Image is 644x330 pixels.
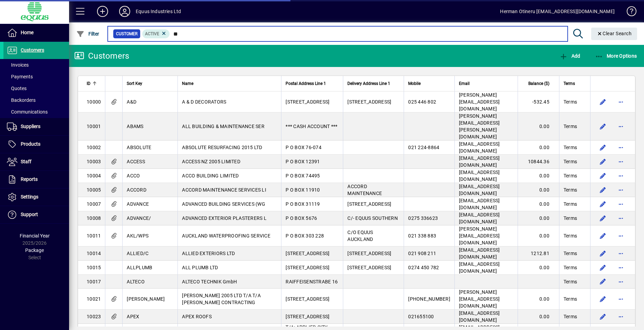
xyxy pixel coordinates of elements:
span: Customer [116,30,137,37]
span: AUCKLAND WATERPROOFING SERVICE [182,233,270,239]
span: Home [21,30,33,35]
div: Customers [74,50,129,61]
span: More Options [595,53,637,59]
span: Add [559,53,580,59]
button: Edit [597,156,608,167]
a: Invoices [3,59,69,71]
span: Terms [564,264,577,271]
span: ABSOLUTE RESURFACING 2015 LTD [182,145,262,150]
span: Quotes [7,86,27,91]
span: Delivery Address Line 1 [347,80,390,87]
span: P O BOX 76-074 [286,145,321,150]
button: More options [615,198,626,210]
span: Clear Search [597,31,632,36]
td: 0.00 [518,310,559,324]
mat-chip: Activation Status: Active [142,29,170,38]
span: Staff [21,159,31,164]
span: ADVANCE [127,201,149,207]
span: Communications [7,109,48,115]
button: More options [615,262,626,273]
div: Mobile [408,80,450,87]
span: 10007 [87,201,101,207]
button: More options [615,311,626,322]
span: Invoices [7,62,29,68]
div: Herman Otineru [EMAIL_ADDRESS][DOMAIN_NAME] [500,6,615,17]
span: Terms [564,98,577,105]
button: More options [615,156,626,167]
button: Add [92,5,114,18]
td: 0.00 [518,225,559,246]
a: Backorders [3,94,69,106]
td: 0.00 [518,183,559,197]
button: More options [615,213,626,224]
span: Payments [7,74,33,79]
button: More options [615,276,626,287]
a: Products [3,136,69,153]
span: 10003 [87,159,101,164]
a: Home [3,24,69,41]
span: Terms [564,278,577,285]
span: AKL/WPS [127,233,148,239]
span: ACCO BUILDING LIMITED [182,173,239,178]
span: [PERSON_NAME][EMAIL_ADDRESS][DOMAIN_NAME] [459,92,500,111]
span: [PHONE_NUMBER] [408,296,450,302]
span: 0274 450 782 [408,265,439,270]
td: -532.45 [518,91,559,113]
button: Edit [597,198,608,210]
span: Terms [564,158,577,165]
span: [PERSON_NAME][EMAIL_ADDRESS][DOMAIN_NAME] [459,289,500,309]
span: 10023 [87,314,101,319]
span: ADVANCE/ [127,215,151,221]
span: Terms [564,313,577,320]
span: Terms [564,172,577,179]
button: More options [615,170,626,181]
span: 021 338 883 [408,233,436,239]
span: ACCESS NZ 2005 LIMITED [182,159,240,164]
span: Backorders [7,97,36,103]
button: More options [615,142,626,153]
span: 10015 [87,265,101,270]
span: Balance ($) [528,80,549,87]
span: Terms [564,123,577,130]
span: [STREET_ADDRESS] [347,99,391,105]
span: Postal Address Line 1 [286,80,326,87]
a: Knowledge Base [622,1,635,24]
span: C/- EQUUS SOUTHERN [347,215,398,221]
span: ALL PLUMB LTD [182,265,218,270]
span: 10002 [87,145,101,150]
span: [EMAIL_ADDRESS][DOMAIN_NAME] [459,247,500,260]
span: 10021 [87,296,101,302]
a: Support [3,206,69,223]
span: [STREET_ADDRESS] [347,251,391,256]
button: Edit [597,170,608,181]
span: Settings [21,194,38,200]
span: Suppliers [21,124,40,129]
a: Settings [3,188,69,206]
td: 1212.81 [518,246,559,261]
span: 10008 [87,215,101,221]
span: 10000 [87,99,101,105]
span: [EMAIL_ADDRESS][DOMAIN_NAME] [459,169,500,182]
span: 021 224-8864 [408,145,439,150]
span: [EMAIL_ADDRESS][DOMAIN_NAME] [459,184,500,196]
span: [STREET_ADDRESS] [347,265,391,270]
span: ALLIED EXTERIORS LTD [182,251,235,256]
span: 10017 [87,279,101,284]
button: More options [615,293,626,304]
button: Clear [591,28,637,40]
td: 0.00 [518,261,559,275]
span: Name [182,80,193,87]
span: ADVANCED BUILDING SERVICES (WG [182,201,265,207]
span: ALL BUILDING & MAINTENANCE SER [182,124,265,129]
span: P O BOX 303 228 [286,233,324,239]
span: 0275 336623 [408,215,438,221]
span: Support [21,212,38,217]
button: Edit [597,142,608,153]
span: [EMAIL_ADDRESS][DOMAIN_NAME] [459,141,500,154]
span: ACCESS [127,159,145,164]
span: ALLPLUMB [127,265,152,270]
td: 0.00 [518,140,559,155]
span: P O BOX 11910 [286,187,320,193]
span: ALLIED/C [127,251,148,256]
span: ACCORD MAINTENANCE [347,184,382,196]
